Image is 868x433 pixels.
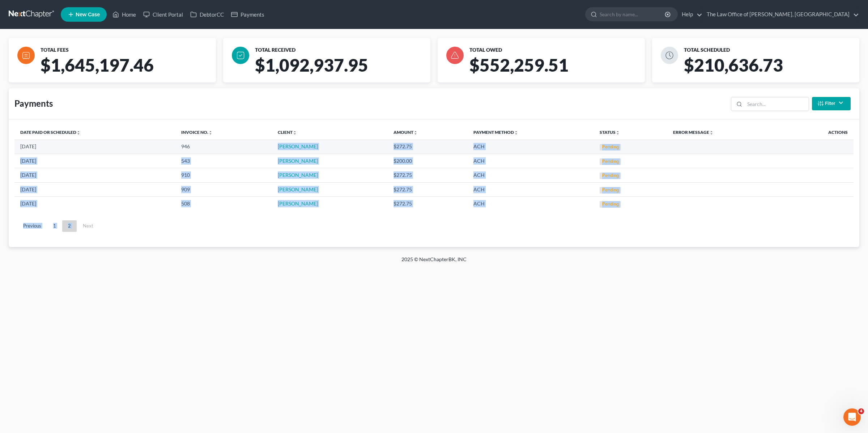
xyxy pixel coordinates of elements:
[600,158,621,165] div: Pending
[468,140,594,154] td: ACH
[187,8,227,21] a: DebtorCC
[388,182,468,196] td: $272.75
[14,182,175,196] td: [DATE]
[38,55,222,82] div: $1,645,197.46
[278,200,318,207] a: [PERSON_NAME]
[469,47,642,54] div: TOTAL OWED
[208,131,213,135] i: unfold_more
[175,182,272,196] td: 909
[252,55,436,82] div: $1,092,937.95
[76,131,81,135] i: unfold_more
[228,256,640,269] div: 2025 © NextChapterBK, INC
[278,143,318,149] a: [PERSON_NAME]
[62,220,77,232] a: 2
[600,130,620,135] a: Statusunfold_more
[709,131,714,135] i: unfold_more
[175,197,272,211] td: 508
[14,140,175,154] td: [DATE]
[468,168,594,182] td: ACH
[616,131,620,135] i: unfold_more
[175,168,272,182] td: 910
[393,130,418,135] a: Amountunfold_more
[14,98,53,109] div: Payments
[388,140,468,154] td: $272.75
[388,154,468,168] td: $200.00
[175,154,272,168] td: 543
[858,408,864,414] span: 4
[181,130,213,135] a: Invoice No.unfold_more
[600,201,621,208] div: Pending
[227,8,268,21] a: Payments
[17,47,35,64] img: icon-file-b29cf8da5eedfc489a46aaea687006073f244b5a23b9e007f89f024b0964413f.svg
[600,173,621,179] div: Pending
[678,8,702,21] a: Help
[446,47,464,64] img: icon-danger-e58c4ab046b7aead248db79479122951d35969c85d4bc7e3c99ded9e97da88b9.svg
[109,8,140,21] a: Home
[745,97,809,111] input: Search...
[681,55,865,82] div: $210,636.73
[600,144,621,150] div: Pending
[14,197,175,211] td: [DATE]
[514,131,518,135] i: unfold_more
[41,47,213,54] div: TOTAL FEES
[232,47,249,64] img: icon-check-083e517794b2d0c9857e4f635ab0b7af2d0c08d6536bacabfc8e022616abee0b.svg
[20,130,81,135] a: Date Paid or Scheduledunfold_more
[661,47,678,64] img: icon-clock-d73164eb2ae29991c6cfd87df313ee0fe99a8f842979cbe5c34fb2ad7dc89896.svg
[388,168,468,182] td: $272.75
[467,55,651,82] div: $552,259.51
[388,197,468,211] td: $272.75
[843,408,861,426] iframe: Intercom live chat
[17,220,47,232] a: Previous
[600,187,621,194] div: Pending
[703,8,859,21] a: The Law Office of [PERSON_NAME], [GEOGRAPHIC_DATA]
[812,97,851,110] button: Filter
[468,154,594,168] td: ACH
[293,131,297,135] i: unfold_more
[784,125,854,140] th: Actions
[413,131,418,135] i: unfold_more
[14,154,175,168] td: [DATE]
[76,12,100,17] span: New Case
[278,186,318,192] a: [PERSON_NAME]
[278,130,297,135] a: Clientunfold_more
[140,8,187,21] a: Client Portal
[600,8,666,21] input: Search by name...
[468,182,594,196] td: ACH
[14,168,175,182] td: [DATE]
[673,130,714,135] a: Error Messageunfold_more
[47,220,62,232] a: 1
[468,197,594,211] td: ACH
[255,47,427,54] div: TOTAL RECEIVED
[175,140,272,154] td: 946
[278,158,318,164] a: [PERSON_NAME]
[278,172,318,178] a: [PERSON_NAME]
[473,130,518,135] a: Payment Methodunfold_more
[684,47,856,54] div: TOTAL SCHEDULED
